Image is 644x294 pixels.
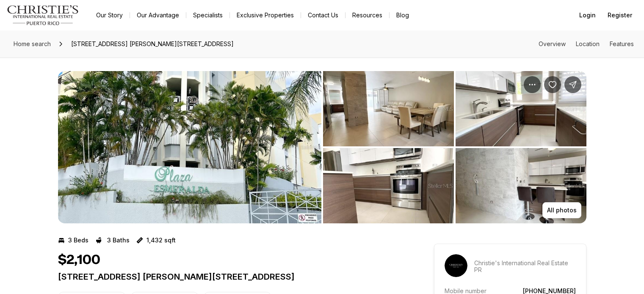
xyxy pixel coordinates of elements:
p: Christie's International Real Estate PR [474,260,576,273]
button: View image gallery [323,148,454,223]
a: Blog [390,9,416,21]
div: Listing Photos [58,71,586,223]
a: Exclusive Properties [230,9,301,21]
span: Login [579,12,596,19]
button: View image gallery [456,71,586,146]
button: 3 Baths [95,234,130,247]
p: All photos [547,207,577,214]
p: 3 Baths [107,237,130,244]
a: Our Story [89,9,130,21]
a: Resources [345,9,389,21]
a: Our Advantage [130,9,186,21]
button: View image gallery [323,71,454,146]
button: Register [603,7,637,24]
a: Home search [10,37,54,51]
button: All photos [542,202,581,218]
span: [STREET_ADDRESS] [PERSON_NAME][STREET_ADDRESS] [68,37,237,51]
button: Share Property: 469 AVE. ESMERALDA #148 [564,76,581,93]
button: Save Property: 469 AVE. ESMERALDA #148 [544,76,561,93]
p: 3 Beds [68,237,88,244]
a: Skip to: Overview [539,40,566,47]
button: View image gallery [456,148,586,223]
span: Register [608,12,632,19]
span: Home search [14,40,51,47]
li: 2 of 6 [323,71,586,223]
button: Property options [524,76,541,93]
a: Skip to: Features [610,40,634,47]
a: Skip to: Location [576,40,600,47]
button: View image gallery [58,71,321,223]
button: Contact Us [301,9,345,21]
h1: $2,100 [58,252,100,268]
img: logo [7,5,79,25]
nav: Page section menu [539,41,634,47]
p: [STREET_ADDRESS] [PERSON_NAME][STREET_ADDRESS] [58,272,404,282]
li: 1 of 6 [58,71,321,223]
a: Specialists [186,9,229,21]
button: Login [574,7,601,24]
p: 1,432 sqft [146,237,176,244]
